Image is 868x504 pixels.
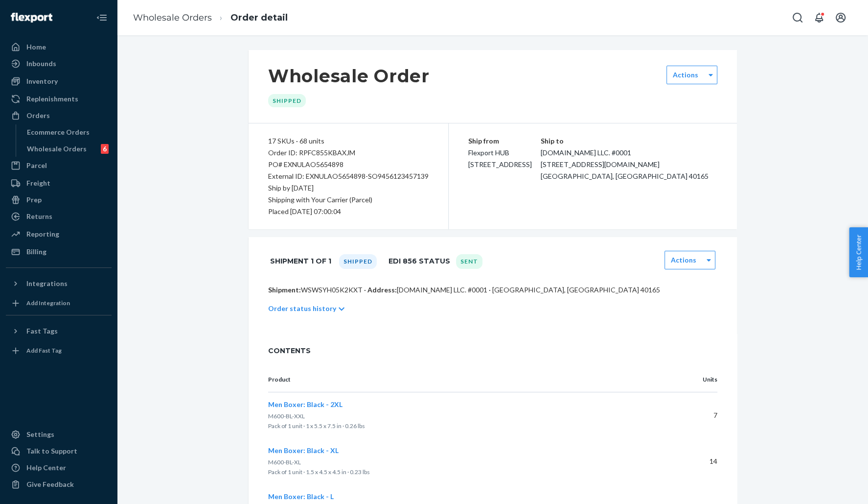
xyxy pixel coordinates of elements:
[339,254,377,269] div: Shipped
[6,192,112,208] a: Prep
[388,251,450,271] h1: EDI 856 Status
[26,480,74,489] div: Give Feedback
[22,124,112,140] a: Ecommerce Orders
[26,446,77,456] div: Talk to Support
[541,135,717,147] p: Ship to
[26,247,46,257] div: Billing
[468,135,541,147] p: Ship from
[268,458,301,466] span: M600-BL-XL
[268,206,429,217] div: Placed [DATE] 07:00:04
[270,251,331,271] h1: Shipment 1 of 1
[26,195,42,205] div: Prep
[831,8,850,27] button: Open account menu
[676,410,717,420] p: 7
[268,170,429,182] div: External ID: EXNULAO5654898-SO9456123457139
[268,286,301,294] span: Shipment:
[6,175,112,191] a: Freight
[468,148,532,168] span: Flexport HUB [STREET_ADDRESS]
[11,13,52,23] img: Flexport logo
[671,255,696,265] label: Actions
[268,400,343,409] button: Men Boxer: Black - 2XL
[676,456,717,466] p: 14
[541,148,708,180] span: [DOMAIN_NAME] LLC. #0001 [STREET_ADDRESS][DOMAIN_NAME] [GEOGRAPHIC_DATA], [GEOGRAPHIC_DATA] 40165
[268,194,429,206] p: Shipping with Your Carrier (Parcel)
[27,144,87,154] div: Wholesale Orders
[6,108,112,123] a: Orders
[268,66,430,86] h1: Wholesale Order
[676,375,717,384] p: Units
[6,209,112,224] a: Returns
[26,161,47,170] div: Parcel
[268,285,717,295] p: WSWSYH05K2KXT · [DOMAIN_NAME] LLC. #0001 · [GEOGRAPHIC_DATA], [GEOGRAPHIC_DATA] 40165
[268,135,429,147] div: 17 SKUs · 68 units
[101,144,109,154] div: 6
[26,299,70,307] div: Add Integration
[268,375,661,384] p: Product
[788,8,807,27] button: Open Search Box
[26,229,59,239] div: Reporting
[268,304,336,313] p: Order status history
[92,8,112,27] button: Close Navigation
[268,147,429,159] div: Order ID: RPFC855KBAXJM
[673,70,698,80] label: Actions
[268,159,429,170] div: PO# EXNULAO5654898
[6,39,112,55] a: Home
[456,254,482,269] div: Sent
[26,76,58,86] div: Inventory
[26,212,52,221] div: Returns
[268,492,334,502] button: Men Boxer: Black - L
[268,346,717,356] span: CONTENTS
[6,323,112,339] button: Fast Tags
[268,467,661,477] p: Pack of 1 unit · 1.5 x 4.5 x 4.5 in · 0.23 lbs
[26,111,50,120] div: Orders
[26,59,56,69] div: Inbounds
[268,492,334,501] span: Men Boxer: Black - L
[26,430,54,439] div: Settings
[6,295,112,311] a: Add Integration
[6,244,112,260] a: Billing
[6,477,112,492] button: Give Feedback
[22,141,112,157] a: Wholesale Orders6
[6,73,112,89] a: Inventory
[6,443,112,459] a: Talk to Support
[809,8,829,27] button: Open notifications
[26,463,66,473] div: Help Center
[26,326,58,336] div: Fast Tags
[268,400,343,408] span: Men Boxer: Black - 2XL
[6,56,112,72] a: Inbounds
[26,178,50,188] div: Freight
[26,279,68,288] div: Integrations
[268,446,339,456] button: Men Boxer: Black - XL
[133,12,212,23] a: Wholesale Orders
[268,421,661,431] p: Pack of 1 unit · 1 x 5.5 x 7.5 in · 0.26 lbs
[6,226,112,242] a: Reporting
[268,94,306,107] div: Shipped
[6,343,112,359] a: Add Fast Tag
[268,446,339,455] span: Men Boxer: Black - XL
[6,276,112,291] button: Integrations
[6,427,112,442] a: Settings
[849,227,868,277] button: Help Center
[6,158,112,173] a: Parcel
[367,286,397,294] span: Address:
[26,94,78,104] div: Replenishments
[27,127,90,137] div: Ecommerce Orders
[268,182,429,194] p: Ship by [DATE]
[230,12,288,23] a: Order detail
[26,346,62,355] div: Add Fast Tag
[125,3,296,32] ol: breadcrumbs
[6,91,112,107] a: Replenishments
[268,412,305,420] span: M600-BL-XXL
[6,460,112,476] a: Help Center
[26,42,46,52] div: Home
